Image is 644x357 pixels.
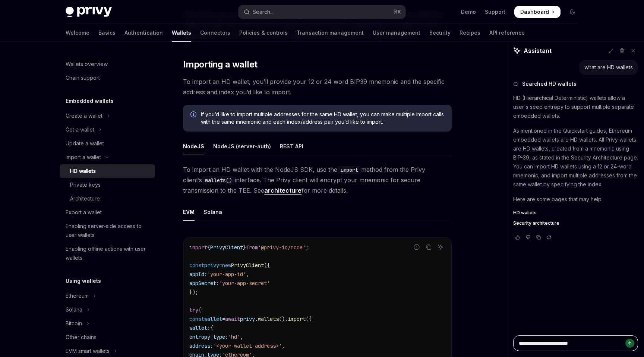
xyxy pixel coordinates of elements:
button: Toggle Ethereum section [60,289,155,303]
a: Security [429,24,451,42]
span: try [189,307,198,313]
div: Solana [203,203,222,221]
span: wallet: [189,325,210,331]
a: HD wallets [513,210,638,216]
button: Toggle Create a wallet section [60,109,155,123]
div: Enabling server-side access to user wallets [66,222,151,240]
div: EVM smart wallets [66,347,110,356]
p: As mentioned in the Quickstart guides, Ethereum embedded wallets are HD wallets. All Privy wallet... [513,126,638,189]
a: Transaction management [297,24,364,42]
span: ({ [264,262,270,269]
button: Open search [239,5,405,19]
button: Toggle Get a wallet section [60,123,155,136]
a: Wallets [172,24,191,42]
img: dark logo [66,7,112,17]
span: (). [279,316,288,322]
button: Toggle Bitcoin section [60,317,155,330]
a: User management [373,24,420,42]
span: }); [189,289,198,296]
span: from [246,244,258,251]
span: import [288,316,306,322]
button: Report incorrect code [412,242,422,252]
div: Import a wallet [66,153,101,162]
a: Export a wallet [60,206,155,219]
a: Wallets overview [60,57,155,71]
button: Vote that response was good [513,234,522,241]
span: '@privy-io/node' [258,244,306,251]
div: Search... [253,7,274,16]
button: Vote that response was not good [524,234,533,241]
a: Support [485,8,505,16]
code: import [337,166,361,174]
div: Private keys [70,180,101,189]
div: Update a wallet [66,139,104,148]
div: NodeJS [183,138,204,155]
div: EVM [183,203,195,221]
span: new [222,262,231,269]
h5: Using wallets [66,277,101,285]
div: HD wallets [70,167,96,176]
span: wallets [258,316,279,322]
button: Toggle dark mode [566,6,578,18]
code: wallets() [202,176,235,184]
span: 'your-app-id' [207,271,246,278]
span: const [189,316,204,322]
span: appId: [189,271,207,278]
div: Bitcoin [66,319,82,328]
a: Demo [461,8,476,16]
div: what are HD wallets [584,64,633,71]
a: Policies & controls [239,24,288,42]
span: privy [204,262,219,269]
a: Recipes [460,24,480,42]
button: Ask AI [436,242,445,252]
div: Enabling offline actions with user wallets [66,244,151,262]
span: Importing a wallet [183,59,257,70]
div: Create a wallet [66,111,102,120]
div: REST API [280,138,303,155]
div: Other chains [66,333,97,342]
textarea: Ask a question... [513,335,638,351]
a: Welcome [66,24,89,42]
button: Searched HD wallets [513,80,638,88]
span: Assistant [524,46,552,55]
span: ({ [306,316,312,322]
span: HD wallets [513,210,537,216]
button: Toggle Solana section [60,303,155,316]
span: 'your-app-secret' [219,280,270,287]
a: Basics [98,24,116,42]
svg: Info [190,111,198,119]
a: Chain support [60,71,155,85]
a: Enabling server-side access to user wallets [60,219,155,242]
span: { [198,307,201,313]
span: Searched HD wallets [522,80,577,88]
div: Ethereum [66,291,89,300]
button: Toggle Import a wallet section [60,151,155,164]
span: appSecret: [189,280,219,287]
span: } [243,244,246,251]
div: Solana [66,305,82,314]
a: Dashboard [514,6,561,18]
p: Here are some pages that may help: [513,195,638,204]
div: Export a wallet [66,208,102,217]
button: Send message [625,339,634,348]
div: NodeJS (server-auth) [213,138,271,155]
span: If you’d like to import multiple addresses for the same HD wallet, you can make multiple import c... [201,111,444,126]
h5: Embedded wallets [66,97,114,105]
div: Wallets overview [66,60,108,69]
span: await [225,316,240,322]
a: architecture [264,187,302,195]
button: Copy the contents from the code block [424,242,433,252]
span: PrivyClient [210,244,243,251]
span: = [222,316,225,322]
span: Security architecture [513,220,559,226]
a: HD wallets [60,164,155,178]
span: To import an HD wallet, you’ll provide your 12 or 24 word BIP39 mnemonic and the specific address... [183,76,452,97]
span: { [210,325,213,331]
span: . [255,316,258,322]
span: , [246,271,249,278]
span: wallet [204,316,222,322]
span: import [189,244,207,251]
span: PrivyClient [231,262,264,269]
a: Private keys [60,178,155,192]
span: const [189,262,204,269]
